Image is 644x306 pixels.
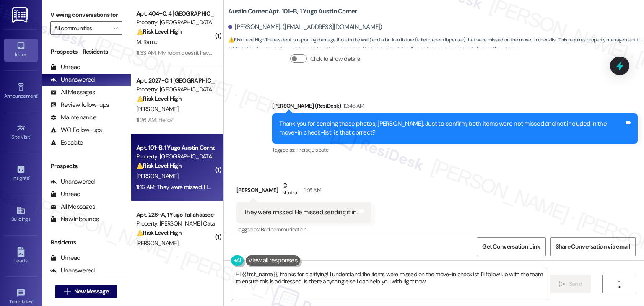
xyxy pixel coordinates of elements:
[616,281,622,288] i: 
[50,190,80,199] div: Unread
[30,133,31,139] span: •
[32,298,34,303] span: •
[50,88,95,97] div: All Messages
[272,144,638,156] div: Tagged as:
[477,237,545,256] button: Get Conversation Link
[136,162,182,169] strong: ⚠️ Risk Level: High
[42,238,131,247] div: Residents
[280,181,300,199] div: Neutral
[550,275,591,293] button: Send
[311,146,328,153] span: Dispute
[136,95,182,102] strong: ⚠️ Risk Level: High
[296,146,311,153] span: Praise ,
[556,242,630,251] span: Share Conversation via email
[4,203,38,226] a: Buildings
[12,7,29,23] img: ResiDesk Logo
[236,223,371,236] div: Tagged as:
[136,116,173,124] div: 11:26 AM: Hello?
[55,285,117,298] button: New Message
[136,18,214,27] div: Property: [GEOGRAPHIC_DATA]
[136,219,214,228] div: Property: [PERSON_NAME] Catalyst
[279,119,624,137] div: Thank you for sending these photos, [PERSON_NAME]. Just to confirm, both items were not missed an...
[37,92,39,98] span: •
[50,101,109,109] div: Review follow-ups
[64,288,70,295] i: 
[228,36,264,43] strong: ⚠️ Risk Level: High
[136,239,178,247] span: [PERSON_NAME]
[341,101,364,110] div: 10:46 AM
[4,245,38,267] a: Leads
[261,226,306,233] span: Bad communication
[136,85,214,94] div: Property: [GEOGRAPHIC_DATA]
[136,38,157,46] span: M. Ramu
[550,237,636,256] button: Share Conversation via email
[50,113,96,122] div: Maintenance
[302,186,321,194] div: 11:16 AM
[42,47,131,56] div: Prospects + Residents
[74,287,109,296] span: New Message
[236,181,371,202] div: [PERSON_NAME]
[50,138,83,147] div: Escalate
[482,242,540,251] span: Get Conversation Link
[228,7,357,16] b: Austin Corner: Apt. 101~B, 1 Yugo Austin Corner
[42,162,131,171] div: Prospects
[272,101,638,113] div: [PERSON_NAME] (ResiDesk)
[50,126,102,135] div: WO Follow-ups
[50,254,80,262] div: Unread
[50,202,95,211] div: All Messages
[228,23,382,31] div: [PERSON_NAME]. ([EMAIL_ADDRESS][DOMAIN_NAME])
[559,281,565,288] i: 
[4,121,38,144] a: Site Visit •
[136,152,214,161] div: Property: [GEOGRAPHIC_DATA]
[244,208,358,217] div: They were missed. He missed sending it in.
[136,229,182,236] strong: ⚠️ Risk Level: High
[4,39,38,61] a: Inbox
[136,172,178,180] span: [PERSON_NAME]
[54,21,109,35] input: All communities
[136,210,214,219] div: Apt. 228~A, 1 Yugo Tallahassee Catalyst
[50,177,95,186] div: Unanswered
[310,54,360,63] label: Click to show details
[228,36,644,54] span: : The resident is reporting damage (hole in the wall) and a broken fixture (toilet paper dispense...
[50,75,95,84] div: Unanswered
[136,28,182,35] strong: ⚠️ Risk Level: High
[136,9,214,18] div: Apt. 404~C, 4 [GEOGRAPHIC_DATA]
[50,266,95,275] div: Unanswered
[29,174,30,180] span: •
[136,183,261,191] div: 11:16 AM: They were missed. He missed sending it in.
[136,76,214,85] div: Apt. 2027~C, 1 [GEOGRAPHIC_DATA]
[4,162,38,185] a: Insights •
[136,49,486,57] div: 11:33 AM: My room doesn't have a light, and a chair. The laundry room doesn't have a light. The d...
[232,268,546,300] textarea: Hi {{first_name}}, thanks for clarifying! I understand the items were missed on the move-in check...
[113,25,118,31] i: 
[569,280,582,288] span: Send
[50,63,80,72] div: Unread
[136,105,178,113] span: [PERSON_NAME]
[136,143,214,152] div: Apt. 101~B, 1 Yugo Austin Corner
[50,8,122,21] label: Viewing conversations for
[50,215,99,224] div: New Inbounds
